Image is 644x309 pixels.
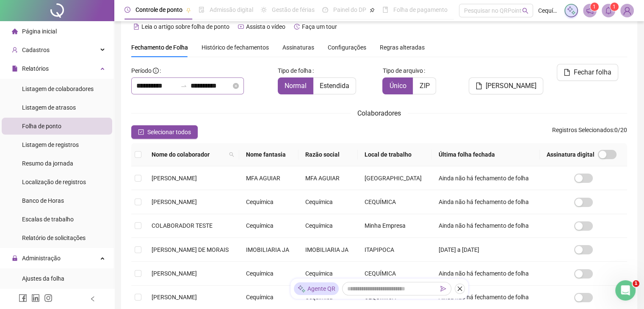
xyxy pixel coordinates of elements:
span: lock [12,255,18,261]
td: CEQUÍMICA [358,262,431,285]
span: Ainda não há fechamento de folha [439,270,529,277]
iframe: Intercom live chat [615,280,636,301]
span: Página inicial [22,28,57,35]
th: Última folha fechada [432,143,540,166]
span: Período [131,67,152,74]
span: info-circle [153,68,159,74]
span: home [12,28,18,34]
span: notification [586,7,594,14]
span: ZIP [419,82,429,90]
span: clock-circle [124,7,130,13]
span: youtube [238,24,244,30]
button: Selecionar todos [131,125,198,139]
span: close-circle [233,83,239,89]
span: Nome do colaborador [152,150,226,159]
span: send [440,286,446,292]
td: CEQUÍMICA [358,190,431,214]
span: instagram [44,294,53,302]
img: sparkle-icon.fc2bf0ac1784a2077858766a79e2daf3.svg [297,284,306,293]
span: [PERSON_NAME] [152,199,197,205]
span: Fechar folha [574,67,611,77]
span: book [382,7,388,13]
span: Listagem de atrasos [22,104,76,111]
span: check-square [138,129,144,135]
span: Gestão de férias [272,6,315,13]
span: Regras alteradas [380,44,425,50]
span: Configurações [328,44,366,50]
span: search [522,8,528,14]
td: IMOBILIARIA JA [239,238,299,262]
span: Folha de pagamento [393,6,448,13]
span: Faça um tour [302,23,337,30]
span: Administração [22,255,61,262]
span: Cadastros [22,47,50,53]
span: swap-right [180,83,187,89]
span: Listagem de registros [22,141,79,148]
span: file-text [133,24,139,30]
span: Selecionar todos [147,127,191,137]
span: Assista o vídeo [246,23,285,30]
div: Agente QR [294,282,339,295]
span: file [12,66,18,72]
span: Listagem de colaboradores [22,86,94,92]
span: to [180,83,187,89]
td: MFA AGUIAR [239,166,299,190]
img: sparkle-icon.fc2bf0ac1784a2077858766a79e2daf3.svg [567,6,576,15]
span: Histórico de fechamentos [202,44,269,51]
span: Relatório de solicitações [22,235,86,241]
span: search [229,152,234,157]
span: Controle de ponto [135,6,182,13]
span: linkedin [31,294,40,302]
span: Único [389,82,406,90]
span: dashboard [322,7,328,13]
span: Banco de Horas [22,197,64,204]
td: [DATE] a [DATE] [432,238,540,262]
th: Local de trabalho [358,143,431,166]
span: pushpin [186,8,191,13]
th: Nome fantasia [239,143,299,166]
span: : 0 / 20 [552,125,627,139]
span: COLABORADOR TESTE [152,222,213,229]
td: Cequímica [299,190,358,214]
span: left [90,296,96,302]
sup: 1 [610,3,619,11]
td: ITAPIPOCA [358,238,431,262]
span: Resumo da jornada [22,160,73,167]
span: [PERSON_NAME] [152,294,197,301]
span: history [294,24,300,30]
sup: 1 [590,3,599,11]
td: MFA AGUIAR [299,166,358,190]
span: user-add [12,47,18,53]
span: Normal [285,82,307,90]
span: Assinaturas [282,44,314,50]
button: Fechar folha [557,64,618,81]
span: Estendida [320,82,349,90]
td: Cequímica [239,190,299,214]
span: Ainda não há fechamento de folha [439,199,529,205]
span: Ainda não há fechamento de folha [439,222,529,229]
td: Cequímica [239,262,299,285]
span: facebook [19,294,27,302]
td: Cequímica [299,214,358,238]
span: Escalas de trabalho [22,216,74,223]
span: search [227,148,236,161]
span: close [457,286,463,292]
span: [PERSON_NAME] [152,270,197,277]
td: IMOBILIARIA JA [299,238,358,262]
th: Razão social [299,143,358,166]
span: Leia o artigo sobre folha de ponto [141,23,229,30]
span: file [564,69,570,76]
span: [PERSON_NAME] [486,81,536,91]
span: file-done [199,7,205,13]
span: Painel do DP [333,6,366,13]
span: 1 [613,4,616,10]
span: 1 [593,4,596,10]
span: Localização de registros [22,179,86,185]
span: Assinatura digital [547,150,594,159]
span: [PERSON_NAME] [152,175,197,182]
span: Colaboradores [357,109,401,117]
span: Admissão digital [210,6,253,13]
span: Folha de ponto [22,123,61,130]
span: Registros Selecionados [552,127,613,133]
span: file [475,83,482,89]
